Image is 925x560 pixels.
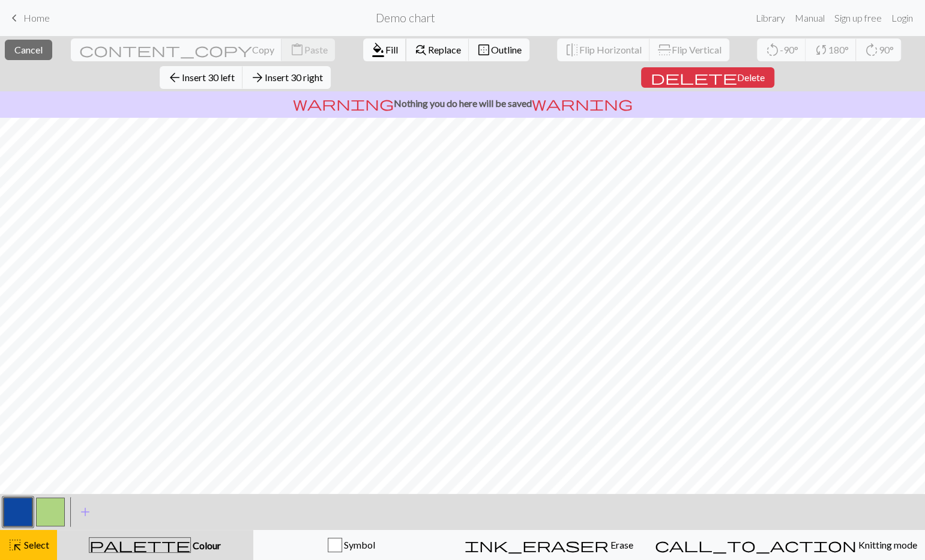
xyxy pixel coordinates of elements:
button: Symbol [253,530,450,560]
span: Insert 30 right [265,72,323,83]
a: Home [7,8,50,28]
span: sync [813,41,828,58]
button: Fill [363,38,406,61]
span: arrow_back [167,69,182,86]
button: Delete [641,67,774,88]
span: Outline [491,44,522,55]
span: Knitting mode [857,539,917,550]
p: Nothing you do here will be saved [5,96,920,111]
span: Colour [191,540,221,551]
a: Login [887,6,918,30]
span: Fill [385,44,398,55]
button: 180° [806,38,857,61]
span: rotate_left [765,41,779,58]
span: Cancel [14,44,43,55]
span: highlight_alt [8,537,22,553]
span: keyboard_arrow_left [7,10,22,26]
span: warning [532,95,633,112]
span: flip [565,41,579,58]
span: Flip Horizontal [579,44,642,55]
span: Select [22,539,49,550]
button: Flip Vertical [649,38,729,61]
span: border_outer [477,41,491,58]
button: Replace [406,38,469,61]
span: call_to_action [655,537,857,553]
button: Cancel [5,40,52,60]
button: -90° [757,38,806,61]
span: flip [656,43,673,57]
span: Erase [608,539,633,550]
button: Insert 30 right [243,66,331,89]
button: Erase [450,530,647,560]
span: Copy [252,44,274,55]
button: 90° [856,38,901,61]
span: 90° [878,44,893,55]
span: Insert 30 left [182,72,235,83]
a: Manual [790,6,830,30]
span: content_copy [79,41,252,58]
span: ink_eraser [464,537,608,553]
span: Symbol [342,539,375,550]
span: rotate_right [864,41,878,58]
span: 180° [828,44,848,55]
span: Replace [428,44,461,55]
span: Flip Vertical [672,44,722,55]
span: Home [23,12,50,23]
a: Library [751,6,790,30]
span: find_replace [414,41,428,58]
span: -90° [779,44,798,55]
span: warning [293,95,394,112]
h2: Demo chart [376,11,435,25]
span: arrow_forward [250,69,265,86]
span: add [78,504,92,520]
button: Knitting mode [647,530,925,560]
a: Sign up free [830,6,887,30]
span: Delete [737,72,765,83]
button: Outline [469,38,529,61]
span: format_color_fill [371,41,385,58]
button: Colour [57,530,253,560]
button: Insert 30 left [160,66,243,89]
button: Flip Horizontal [557,38,650,61]
span: delete [651,69,737,86]
button: Copy [71,38,282,61]
span: palette [89,537,190,553]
